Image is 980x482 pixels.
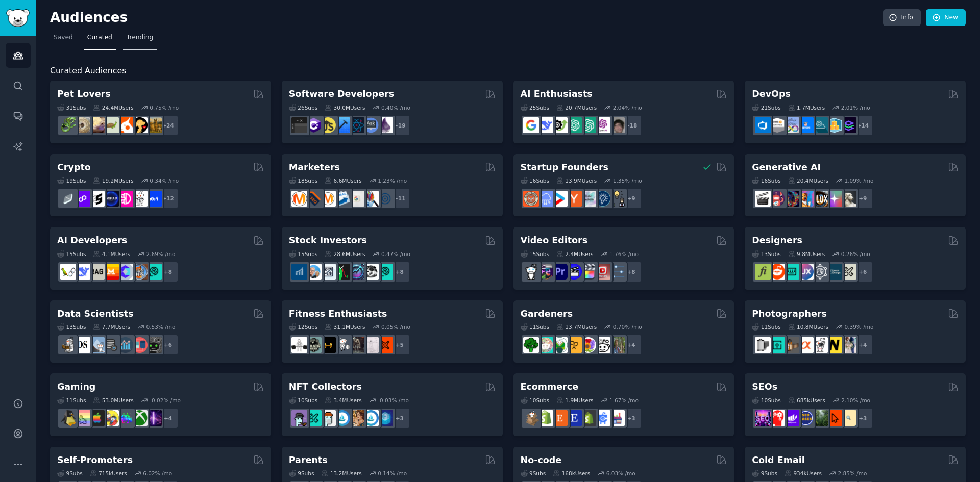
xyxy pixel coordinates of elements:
div: 10 Sub s [521,397,549,404]
a: Trending [123,30,157,50]
div: 19 Sub s [57,177,86,184]
img: workout [320,337,336,353]
img: datasets [132,337,148,353]
img: fitness30plus [349,337,364,353]
img: leopardgeckos [89,117,105,133]
h2: Data Scientists [57,308,133,320]
img: startup [552,191,568,207]
img: userexperience [812,264,828,280]
div: 2.04 % /mo [613,104,642,111]
img: vegetablegardening [523,337,539,353]
div: + 9 [621,188,642,209]
span: Curated Audiences [50,65,126,78]
img: CryptoNews [132,191,148,207]
div: 1.09 % /mo [844,177,873,184]
h2: Software Developers [289,88,394,100]
img: AnalogCommunity [783,337,799,353]
img: NFTExchange [291,410,307,426]
img: weightroom [334,337,350,353]
div: -0.03 % /mo [378,397,409,404]
h2: Gardeners [521,308,573,320]
div: 9 Sub s [752,470,777,477]
img: LangChain [60,264,76,280]
img: Trading [334,264,350,280]
div: 1.76 % /mo [609,250,639,258]
div: 0.47 % /mo [381,250,410,258]
img: learnjavascript [320,117,336,133]
div: -0.02 % /mo [150,397,181,404]
div: + 8 [389,261,410,283]
div: 11 Sub s [752,323,780,331]
div: 26 Sub s [289,104,317,111]
div: 9.8M Users [788,250,825,258]
img: flowers [580,337,596,353]
div: 685k Users [788,397,825,404]
img: software [291,117,307,133]
div: 2.69 % /mo [146,250,176,258]
img: GymMotivation [306,337,322,353]
img: DreamBooth [841,191,856,207]
div: 0.39 % /mo [844,323,873,331]
img: SonyAlpha [798,337,814,353]
img: sdforall [798,191,814,207]
img: ethfinance [60,191,76,207]
div: 1.67 % /mo [609,397,639,404]
div: 53.0M Users [93,397,133,404]
div: 0.26 % /mo [841,250,870,258]
img: ycombinator [566,191,582,207]
div: 6.02 % /mo [143,470,172,477]
img: csharp [306,117,322,133]
img: platformengineering [812,117,828,133]
img: NFTMarketplace [306,410,322,426]
img: analytics [117,337,133,353]
img: content_marketing [291,191,307,207]
h2: Marketers [289,161,340,174]
img: OpenAIDev [595,117,610,133]
div: + 4 [157,408,179,429]
img: AItoolsCatalog [552,117,568,133]
h2: Startup Founders [521,161,608,174]
img: Emailmarketing [334,191,350,207]
img: dataengineering [103,337,119,353]
img: seogrowth [783,410,799,426]
img: GardeningUK [566,337,582,353]
img: OnlineMarketing [377,191,393,207]
div: 25 Sub s [521,104,549,111]
img: typography [755,264,771,280]
h2: AI Developers [57,234,127,247]
span: Saved [54,33,73,42]
img: GummySearch logo [6,9,30,27]
div: 1.7M Users [788,104,825,111]
img: Forex [320,264,336,280]
img: DeepSeek [537,117,553,133]
img: AIDevelopersSociety [146,264,162,280]
div: 31 Sub s [57,104,86,111]
div: 9 Sub s [521,470,546,477]
div: 6.03 % /mo [606,470,635,477]
div: 6.6M Users [325,177,362,184]
h2: Gaming [57,380,95,393]
img: aws_cdk [826,117,842,133]
div: 18 Sub s [289,177,317,184]
img: googleads [349,191,364,207]
img: herpetology [60,117,76,133]
img: elixir [377,117,393,133]
img: chatgpt_prompts_ [580,117,596,133]
img: canon [812,337,828,353]
div: 16 Sub s [752,177,780,184]
h2: Self-Promoters [57,454,133,467]
div: 10 Sub s [752,397,780,404]
div: 0.53 % /mo [146,323,176,331]
img: analog [755,337,771,353]
div: 11 Sub s [521,323,549,331]
img: MistralAI [103,264,119,280]
div: 0.40 % /mo [381,104,410,111]
div: + 9 [852,188,873,209]
h2: Photographers [752,308,827,320]
img: SEO_cases [798,410,814,426]
img: OpenSourceAI [117,264,133,280]
h2: Video Editors [521,234,588,247]
img: indiehackers [580,191,596,207]
img: growmybusiness [609,191,625,207]
img: DevOpsLinks [798,117,814,133]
